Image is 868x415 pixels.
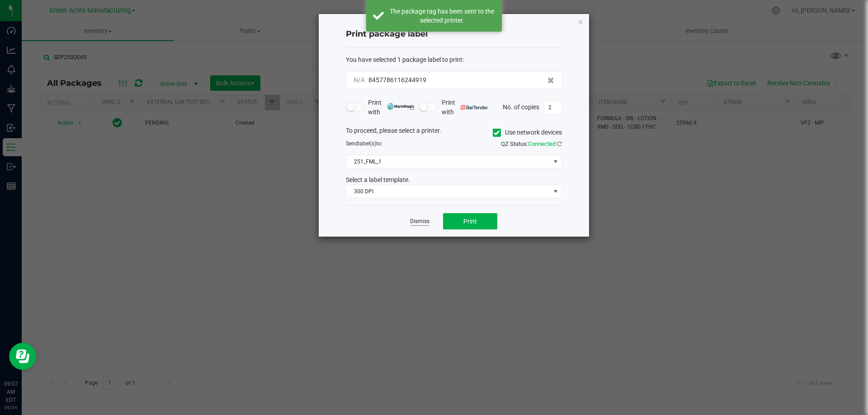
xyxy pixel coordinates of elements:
a: Dismiss [410,218,429,225]
div: : [346,55,562,65]
span: You have selected 1 package label to print [346,56,462,63]
span: Print with [368,98,415,117]
span: Connected [528,140,556,147]
span: 8457786116244919 [368,76,426,84]
span: N/A [354,76,365,84]
span: Print with [442,98,488,117]
label: Use network devices [493,128,562,137]
span: Print [463,218,477,225]
span: 251_FML_1 [346,155,550,168]
div: Select a label template. [339,175,569,185]
img: bartender.png [461,105,488,110]
iframe: Resource center [9,343,36,370]
span: QZ Status: [501,140,562,147]
span: No. of copies [503,103,539,110]
div: To proceed, please select a printer. [339,126,569,140]
h4: Print package label [346,28,562,40]
span: Send to: [346,140,382,147]
button: Print [443,213,497,229]
img: mark_magic_cybra.png [387,103,415,110]
div: The package tag has been sent to the selected printer. [389,7,495,25]
span: 300 DPI [346,185,550,198]
span: label(s) [358,140,376,147]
